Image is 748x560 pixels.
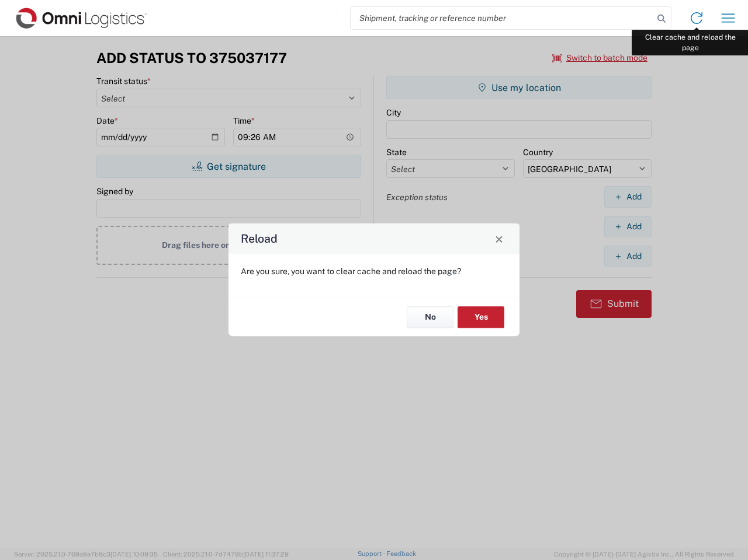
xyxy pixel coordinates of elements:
button: No [407,306,453,328]
p: Are you sure, you want to clear cache and reload the page? [241,266,507,276]
button: Yes [458,306,504,328]
h4: Reload [241,230,278,247]
input: Shipment, tracking or reference number [351,7,653,29]
button: Close [491,230,507,247]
